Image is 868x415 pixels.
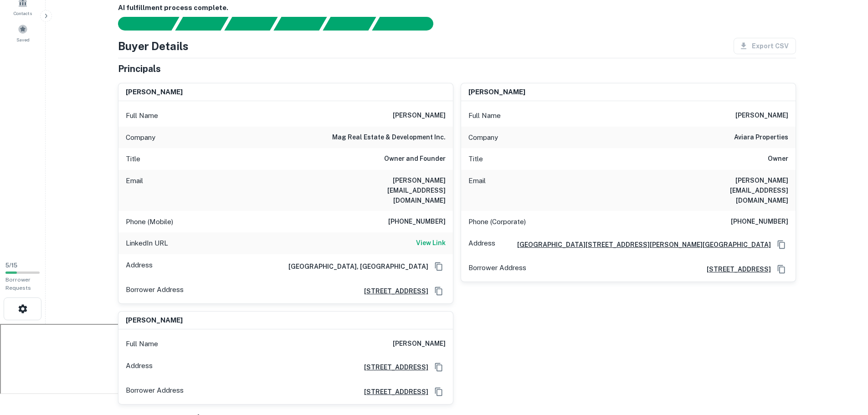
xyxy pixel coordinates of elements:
button: Copy Address [775,238,788,251]
p: Full Name [468,110,501,121]
p: Borrower Address [468,262,526,276]
div: Your request is received and processing... [175,17,228,31]
div: AI fulfillment process complete. [372,17,444,31]
h6: [PERSON_NAME] [393,110,446,121]
h6: [PERSON_NAME] [126,315,183,326]
p: Phone (Corporate) [468,216,526,227]
button: Copy Address [432,385,446,399]
p: Full Name [126,110,158,121]
a: Saved [3,20,43,45]
iframe: Chat Widget [822,342,868,386]
span: Borrower Requests [5,277,31,291]
h6: [PERSON_NAME][EMAIL_ADDRESS][DOMAIN_NAME] [336,175,446,205]
span: 5 / 15 [5,262,17,269]
p: Email [468,175,486,205]
button: Copy Address [432,360,446,374]
h6: [PHONE_NUMBER] [731,216,788,227]
h6: [GEOGRAPHIC_DATA], [GEOGRAPHIC_DATA] [281,261,428,272]
span: Contacts [14,10,32,17]
h6: [PERSON_NAME] [468,87,525,97]
h6: Owner [768,154,788,164]
button: Copy Address [432,284,446,298]
h6: aviara properties [734,132,788,143]
a: View Link [416,238,446,249]
h6: [PERSON_NAME][EMAIL_ADDRESS][DOMAIN_NAME] [679,175,788,205]
a: [STREET_ADDRESS] [699,264,771,274]
p: Phone (Mobile) [126,216,173,227]
h6: [PERSON_NAME] [393,338,446,349]
p: Full Name [126,338,158,349]
p: Address [468,238,495,251]
p: Title [468,154,483,164]
h6: [PERSON_NAME] [126,87,183,97]
span: Saved [16,36,30,43]
h6: View Link [416,238,446,248]
a: [GEOGRAPHIC_DATA][STREET_ADDRESS][PERSON_NAME][GEOGRAPHIC_DATA] [510,240,771,250]
p: Company [126,132,155,143]
p: Borrower Address [126,284,184,298]
div: Sending borrower request to AI... [107,17,175,31]
button: Copy Address [775,262,788,276]
a: [STREET_ADDRESS] [357,286,428,296]
p: Address [126,260,153,273]
h6: [PHONE_NUMBER] [388,216,446,227]
p: Company [468,132,498,143]
div: Principals found, still searching for contact information. This may take time... [323,17,376,31]
h4: Buyer Details [118,38,189,54]
p: Borrower Address [126,385,184,399]
button: Copy Address [432,260,446,273]
a: [STREET_ADDRESS] [357,362,428,372]
h6: mag real estate & development inc. [332,132,446,143]
p: Address [126,360,153,374]
h6: Owner and Founder [384,154,446,164]
div: Documents found, AI parsing details... [224,17,277,31]
h6: AI fulfillment process complete. [118,3,796,13]
a: [STREET_ADDRESS] [357,387,428,397]
div: Principals found, AI now looking for contact information... [273,17,327,31]
p: Title [126,154,140,164]
p: Email [126,175,143,205]
h6: [PERSON_NAME] [735,110,788,121]
h5: Principals [118,62,161,76]
p: LinkedIn URL [126,238,168,249]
